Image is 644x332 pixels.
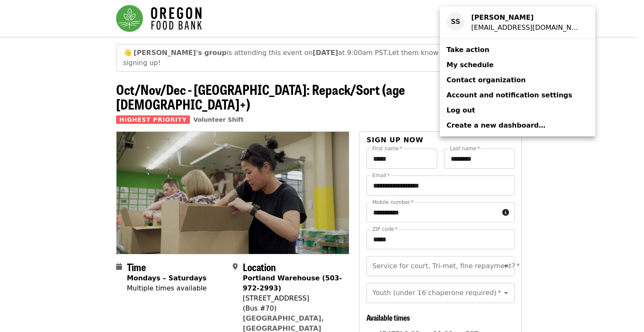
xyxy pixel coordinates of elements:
[440,103,595,118] a: Log out
[447,76,526,84] span: Contact organization
[447,121,545,129] span: Create a new dashboard…
[447,91,572,99] span: Account and notification settings
[440,118,595,133] a: Create a new dashboard…
[440,88,595,103] a: Account and notification settings
[440,10,595,35] a: SS[PERSON_NAME][EMAIL_ADDRESS][DOMAIN_NAME]
[447,13,465,31] div: SS
[440,58,595,73] a: My schedule
[447,106,475,114] span: Log out
[471,13,534,21] strong: [PERSON_NAME]
[440,42,595,58] a: Take action
[440,73,595,88] a: Contact organization
[471,23,582,33] div: harrsara@yahoo.com
[447,61,493,69] span: My schedule
[447,46,489,54] span: Take action
[471,13,582,23] div: Sarah Saunders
